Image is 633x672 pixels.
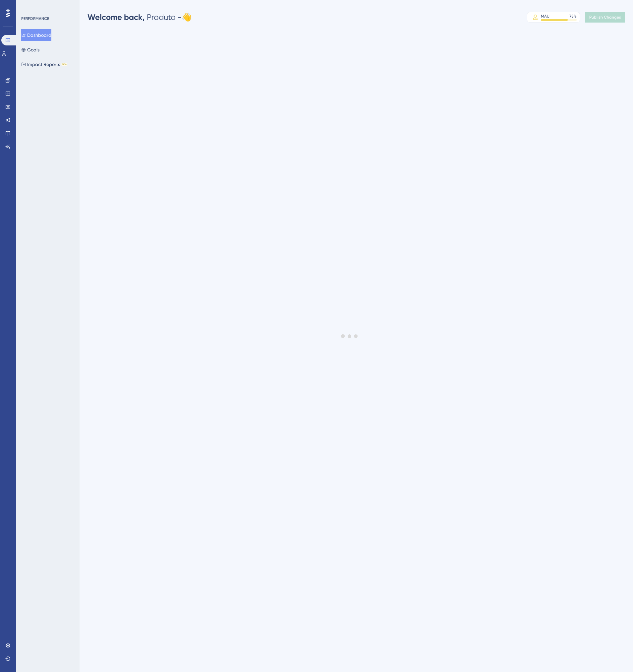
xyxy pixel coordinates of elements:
[569,14,577,19] div: 75 %
[87,12,192,23] div: Produto - 👋
[585,12,625,23] button: Publish Changes
[87,12,145,22] span: Welcome back,
[21,44,39,56] button: Goals
[541,14,549,19] div: MAU
[21,58,67,70] button: Impact ReportsBETA
[589,15,621,20] span: Publish Changes
[21,29,51,41] button: Dashboard
[61,63,67,66] div: BETA
[21,16,49,21] div: PERFORMANCE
